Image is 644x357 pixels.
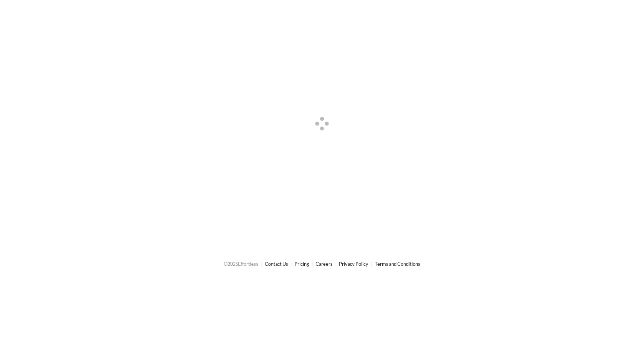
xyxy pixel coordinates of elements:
a: Terms and Conditions [375,261,420,267]
a: Careers [316,261,333,267]
a: Contact Us [265,261,288,267]
a: Pricing [295,261,309,267]
a: Privacy Policy [339,261,368,267]
span: © 2025 Effortless [224,261,258,267]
